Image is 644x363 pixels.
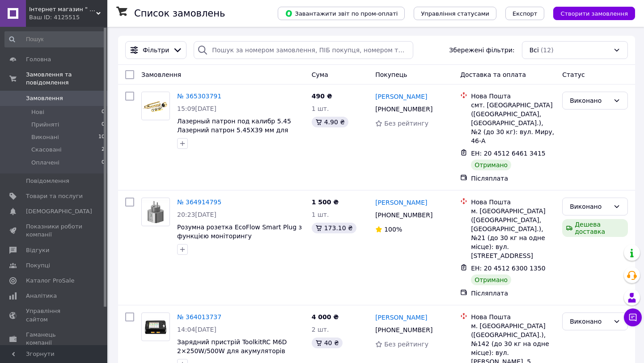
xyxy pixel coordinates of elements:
[471,174,555,183] div: Післяплата
[471,265,546,272] span: ЕН: 20 4512 6300 1350
[26,71,107,87] span: Замовлення та повідомлення
[194,41,413,59] input: Пошук за номером замовлення, ПІБ покупця, номером телефону, Email, номером накладної
[26,223,83,239] span: Показники роботи компанії
[384,120,428,127] span: Без рейтингу
[414,7,496,20] button: Управління статусами
[29,5,96,13] span: Інтернет магазин " TrendyBox "
[285,9,398,17] span: Завантажити звіт по пром-оплаті
[312,326,329,333] span: 2 шт.
[421,10,489,17] span: Управління статусами
[31,121,59,129] span: Прийняті
[26,262,50,270] span: Покупці
[471,274,511,285] div: Отримано
[177,105,216,112] span: 15:09[DATE]
[471,312,555,321] div: Нова Пошта
[4,31,106,47] input: Пошук
[26,177,69,185] span: Повідомлення
[471,207,555,260] div: м. [GEOGRAPHIC_DATA] ([GEOGRAPHIC_DATA], [GEOGRAPHIC_DATA].), №21 (до 30 кг на одне місце): вул. ...
[177,118,291,143] a: Лазерный патрон под калибр 5.45 Лазерний патрон 5.45X39 мм для холодної пристрілки для АК TX
[373,103,434,115] div: [PHONE_NUMBER]
[375,313,427,322] a: [PERSON_NAME]
[562,71,585,78] span: Статус
[26,207,92,215] span: [DEMOGRAPHIC_DATA]
[384,226,402,233] span: 100%
[31,146,62,154] span: Скасовані
[624,308,642,326] button: Чат з покупцем
[570,202,610,211] div: Виконано
[26,55,51,63] span: Головна
[177,198,221,206] a: № 364914795
[471,150,546,157] span: ЕН: 20 4512 6461 3415
[312,198,339,206] span: 1 500 ₴
[312,117,348,127] div: 4.90 ₴
[375,92,427,101] a: [PERSON_NAME]
[102,108,105,116] span: 0
[177,224,302,249] a: Розумна розетка EcoFlow Smart Plug з функцією моніторингу [GEOGRAPHIC_DATA]
[384,341,428,348] span: Без рейтингу
[177,313,221,321] a: № 364013737
[312,211,329,218] span: 1 шт.
[312,71,328,78] span: Cума
[102,159,105,167] span: 0
[375,71,407,78] span: Покупець
[177,93,221,100] a: № 365303791
[102,121,105,129] span: 0
[460,71,526,78] span: Доставка та оплата
[29,13,107,21] div: Ваш ID: 4125515
[471,198,555,207] div: Нова Пошта
[530,46,539,55] span: Всі
[142,316,169,338] img: Фото товару
[553,7,635,20] button: Створити замовлення
[312,338,343,348] div: 40 ₴
[142,93,169,120] img: Фото товару
[26,277,74,285] span: Каталог ProSale
[26,307,83,323] span: Управління сайтом
[312,223,356,233] div: 173.10 ₴
[31,133,59,141] span: Виконані
[562,219,628,237] div: Дешева доставка
[26,292,57,300] span: Аналітика
[98,133,105,141] span: 10
[544,9,635,17] a: Створити замовлення
[312,313,339,321] span: 4 000 ₴
[26,192,83,200] span: Товари та послуги
[513,10,538,17] span: Експорт
[141,198,170,226] a: Фото товару
[177,211,216,218] span: 20:23[DATE]
[541,46,554,54] span: (12)
[31,108,44,116] span: Нові
[471,160,511,170] div: Отримано
[142,200,169,224] img: Фото товару
[373,324,434,336] div: [PHONE_NUMBER]
[26,331,83,347] span: Гаманець компанії
[560,10,628,17] span: Створити замовлення
[373,209,434,221] div: [PHONE_NUMBER]
[312,105,329,112] span: 1 шт.
[143,46,169,55] span: Фільтри
[141,92,170,120] a: Фото товару
[278,7,405,20] button: Завантажити звіт по пром-оплаті
[102,146,105,154] span: 2
[505,7,545,20] button: Експорт
[471,92,555,101] div: Нова Пошта
[449,46,514,55] span: Збережені фільтри:
[26,246,49,254] span: Відгуки
[570,96,610,106] div: Виконано
[26,94,63,102] span: Замовлення
[471,101,555,145] div: смт. [GEOGRAPHIC_DATA] ([GEOGRAPHIC_DATA], [GEOGRAPHIC_DATA].), №2 (до 30 кг): вул. Миру, 46-А
[141,312,170,341] a: Фото товару
[31,159,59,167] span: Оплачені
[134,8,225,19] h1: Список замовлень
[312,93,332,100] span: 490 ₴
[471,289,555,298] div: Післяплата
[177,338,287,355] a: Зарядний пристрій ToolkitRC M6D 2×250W/500W для акумуляторів
[141,71,181,78] span: Замовлення
[177,326,216,333] span: 14:04[DATE]
[570,317,610,326] div: Виконано
[375,198,427,207] a: [PERSON_NAME]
